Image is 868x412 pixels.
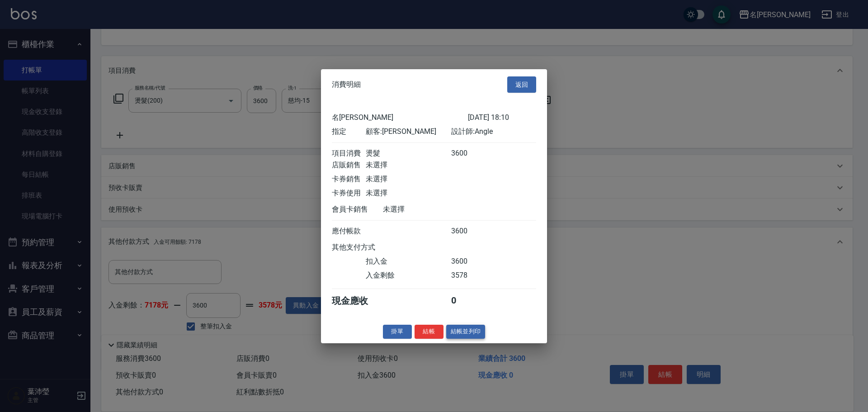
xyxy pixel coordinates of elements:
div: 店販銷售 [332,161,366,170]
div: 3600 [451,257,485,266]
div: 會員卡銷售 [332,205,383,214]
div: 名[PERSON_NAME] [332,113,468,123]
div: 3600 [451,227,485,236]
button: 掛單 [383,325,412,339]
div: 指定 [332,127,366,137]
div: 其他支付方式 [332,243,400,252]
div: 項目消費 [332,149,366,158]
div: [DATE] 18:10 [468,113,536,123]
div: 燙髮 [366,149,451,158]
div: 3578 [451,271,485,280]
div: 現金應收 [332,295,383,307]
button: 結帳 [415,325,443,339]
div: 0 [451,295,485,307]
span: 消費明細 [332,80,361,89]
div: 未選擇 [366,161,451,170]
div: 扣入金 [366,257,451,266]
div: 未選擇 [366,175,451,184]
div: 未選擇 [383,205,468,214]
div: 設計師: Angle [451,127,536,137]
button: 返回 [507,76,536,93]
div: 入金剩餘 [366,271,451,280]
div: 3600 [451,149,485,158]
div: 卡券銷售 [332,175,366,184]
div: 顧客: [PERSON_NAME] [366,127,451,137]
button: 結帳並列印 [446,325,486,339]
div: 應付帳款 [332,227,366,236]
div: 未選擇 [366,189,451,198]
div: 卡券使用 [332,189,366,198]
